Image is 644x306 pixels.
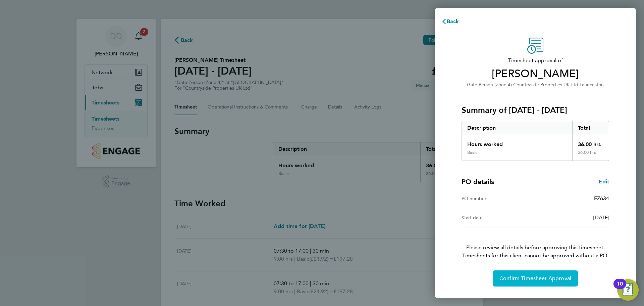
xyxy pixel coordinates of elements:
span: · [578,82,580,88]
button: Open Resource Center, 10 new notifications [617,279,639,301]
h4: PO details [462,177,494,186]
a: Edit [599,178,609,186]
div: 36.00 hrs [572,135,609,150]
div: Start date [462,214,535,222]
span: Launceston [580,82,604,88]
button: Back [435,15,466,28]
span: Confirm Timesheet Approval [499,275,571,282]
div: 36.00 hrs [572,150,609,161]
div: Basic [467,150,477,155]
h3: Summary of [DATE] - [DATE] [462,105,609,116]
span: EZ634 [594,195,609,202]
div: Hours worked [462,135,572,150]
div: Total [572,121,609,135]
span: Back [447,18,459,25]
span: [PERSON_NAME] [462,67,609,81]
div: PO number [462,194,535,203]
p: Please review all details before approving this timesheet. [453,227,617,260]
span: Timesheet approval of [462,56,609,64]
div: Description [462,121,572,135]
span: Gate Person (Zone 4) [467,82,512,88]
div: 10 [617,284,623,293]
span: Countryside Properties UK Ltd [513,82,578,88]
span: Edit [599,178,609,185]
span: Timesheets for this client cannot be approved without a PO. [453,252,617,260]
span: · [512,82,513,88]
div: Summary of 25 - 31 Aug 2025 [462,121,609,161]
button: Confirm Timesheet Approval [493,270,578,287]
div: [DATE] [535,214,609,222]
